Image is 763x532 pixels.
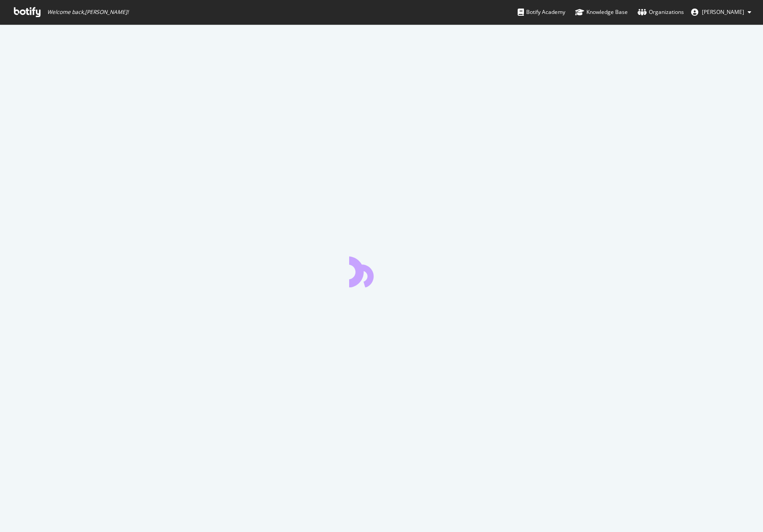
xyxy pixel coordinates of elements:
[684,5,759,19] button: [PERSON_NAME]
[702,8,744,16] span: Chris Maycock
[638,8,684,17] div: Organizations
[518,8,565,17] div: Botify Academy
[349,255,414,287] div: animation
[47,9,129,16] span: Welcome back, [PERSON_NAME] !
[575,8,628,17] div: Knowledge Base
